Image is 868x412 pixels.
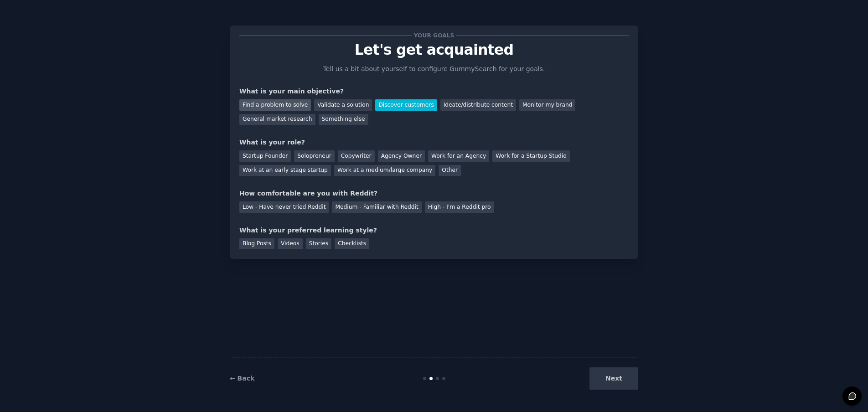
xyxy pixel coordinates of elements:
div: Low - Have never tried Reddit [239,201,329,213]
span: Your goals [412,31,456,40]
div: Copywriter [338,150,375,162]
div: General market research [239,114,315,125]
div: Agency Owner [378,150,425,162]
div: What is your main objective? [239,87,629,96]
div: What is your preferred learning style? [239,226,629,235]
div: Other [439,165,461,176]
div: What is your role? [239,138,629,147]
div: Something else [319,114,368,125]
div: Startup Founder [239,150,291,162]
a: ← Back [230,375,254,382]
div: Work for an Agency [428,150,489,162]
div: Ideate/distribute content [440,99,516,111]
div: Monitor my brand [519,99,575,111]
div: Validate a solution [314,99,372,111]
div: Solopreneur [294,150,334,162]
div: Find a problem to solve [239,99,311,111]
div: Work for a Startup Studio [492,150,569,162]
div: How comfortable are you with Reddit? [239,189,629,198]
p: Let's get acquainted [239,42,629,58]
div: High - I'm a Reddit pro [425,201,494,213]
p: Tell us a bit about yourself to configure GummySearch for your goals. [319,64,549,74]
div: Medium - Familiar with Reddit [332,201,421,213]
div: Blog Posts [239,238,274,250]
div: Work at an early stage startup [239,165,331,176]
div: Stories [306,238,331,250]
div: Work at a medium/large company [334,165,435,176]
div: Videos [278,238,303,250]
div: Discover customers [375,99,437,111]
div: Checklists [335,238,369,250]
